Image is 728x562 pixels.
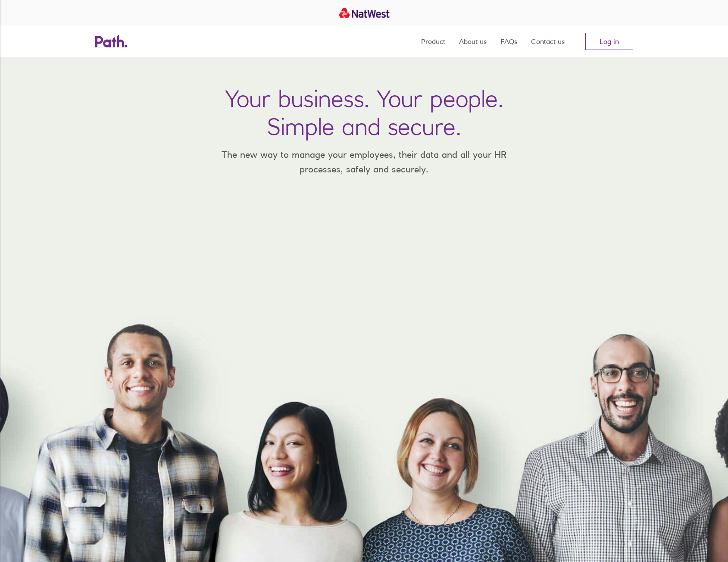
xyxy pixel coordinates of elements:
a: FAQs [500,26,517,57]
a: Product [421,26,445,57]
p: The new way to manage your employees, their data and all your HR processes, safely and securely. [209,147,519,176]
h1: Your business. Your people. Simple and secure. [225,84,503,140]
a: Log in [585,33,633,50]
a: About us [459,26,487,57]
a: Contact us [531,26,565,57]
